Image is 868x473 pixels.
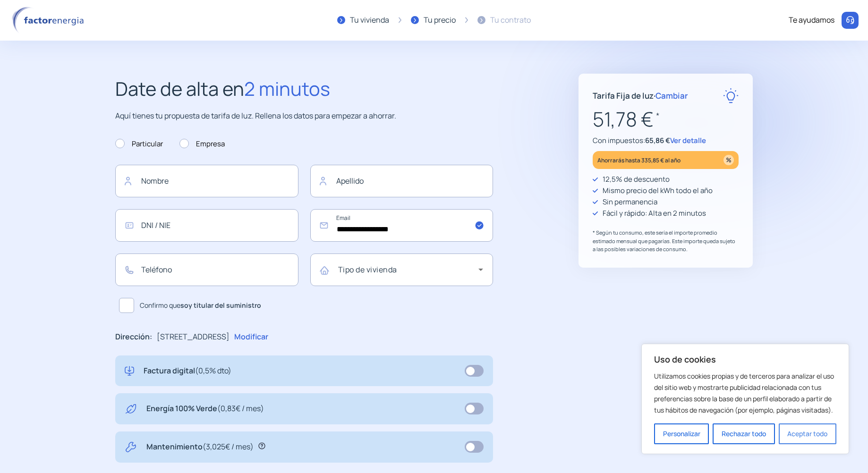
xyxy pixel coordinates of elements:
p: 51,78 € [593,103,739,135]
p: Fácil y rápido: Alta en 2 minutos [603,208,706,219]
div: Tu vivienda [350,14,389,26]
p: Factura digital [144,365,231,377]
span: Cambiar [655,90,688,101]
p: Uso de cookies [654,354,836,365]
p: Dirección: [115,331,152,343]
p: Energía 100% Verde [146,403,264,415]
p: Con impuestos: [593,135,739,146]
img: percentage_icon.svg [723,155,734,165]
p: Aquí tienes tu propuesta de tarifa de luz. Rellena los datos para empezar a ahorrar. [115,110,493,122]
span: (0,5% dto) [195,365,231,376]
p: Modificar [234,331,268,343]
p: Mismo precio del kWh todo el año [603,185,713,196]
b: soy titular del suministro [180,301,261,310]
div: Tu contrato [490,14,531,26]
div: Uso de cookies [641,344,849,454]
p: Sin permanencia [603,196,657,208]
span: Ver detalle [670,135,706,145]
p: Tarifa Fija de luz · [593,89,688,102]
button: Aceptar todo [779,423,836,444]
p: * Según tu consumo, este sería el importe promedio estimado mensual que pagarías. Este importe qu... [593,228,739,253]
img: energy-green.svg [125,403,137,415]
button: Personalizar [654,423,709,444]
p: Ahorrarás hasta 335,85 € al año [597,155,681,166]
img: logo factor [9,7,90,34]
p: Mantenimiento [146,441,254,453]
p: [STREET_ADDRESS] [157,331,230,343]
span: 65,86 € [645,135,670,145]
p: 12,5% de descuento [603,174,670,185]
button: Rechazar todo [713,423,774,444]
img: llamar [845,16,855,25]
img: rate-E.svg [723,88,739,103]
div: Te ayudamos [789,14,834,26]
span: (3,025€ / mes) [203,441,254,452]
h2: Date de alta en [115,74,493,104]
label: Empresa [179,138,225,150]
p: Utilizamos cookies propias y de terceros para analizar el uso del sitio web y mostrarte publicida... [654,371,836,416]
img: digital-invoice.svg [125,365,134,377]
span: 2 minutos [244,76,330,101]
span: Confirmo que [140,300,261,311]
mat-label: Tipo de vivienda [338,264,397,275]
img: tool.svg [125,441,137,453]
div: Tu precio [424,14,456,26]
span: (0,83€ / mes) [217,403,264,414]
label: Particular [115,138,163,150]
